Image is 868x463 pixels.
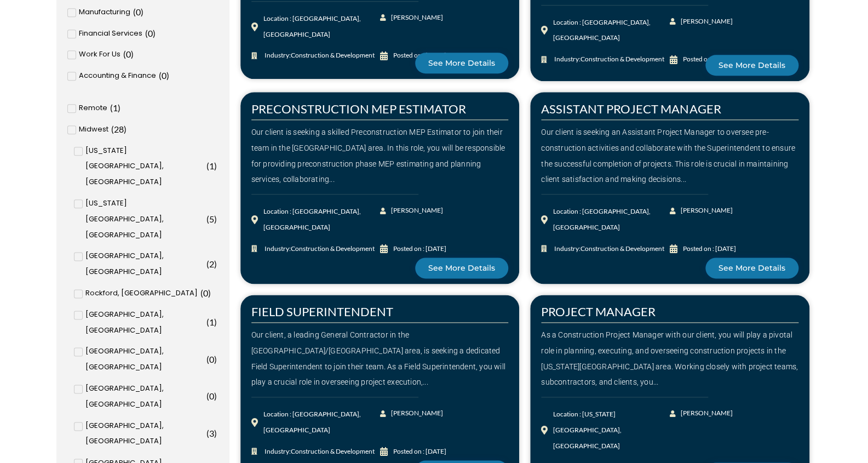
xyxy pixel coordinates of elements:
span: ) [166,70,169,81]
span: [US_STATE][GEOGRAPHIC_DATA], [GEOGRAPHIC_DATA] [85,143,204,190]
a: [PERSON_NAME] [380,10,444,26]
span: ( [111,124,114,134]
span: 5 [209,214,214,224]
a: [PERSON_NAME] [670,14,734,30]
span: Work For Us [79,47,120,62]
span: [PERSON_NAME] [678,203,733,219]
span: Industry: [551,241,664,257]
div: Our client, a leading General Contractor in the [GEOGRAPHIC_DATA]/[GEOGRAPHIC_DATA] area, is seek... [251,327,509,390]
div: Our client is seeking a skilled Preconstruction MEP Estimator to join their team in the [GEOGRAPH... [251,124,509,187]
span: [US_STATE][GEOGRAPHIC_DATA], [GEOGRAPHIC_DATA] [85,196,204,243]
span: ( [133,7,136,17]
span: ) [141,7,143,17]
span: Rockford, [GEOGRAPHIC_DATA] [85,285,198,301]
span: ( [206,354,209,364]
span: ) [214,317,217,327]
a: PRECONSTRUCTION MEP ESTIMATOR [251,101,466,116]
a: Industry:Construction & Development [541,241,670,257]
span: 0 [162,70,166,81]
span: See More Details [428,264,495,272]
span: ) [124,124,127,134]
span: ) [118,102,120,113]
div: Posted on : [DATE] [393,241,446,257]
span: ( [206,391,209,401]
span: ( [110,102,113,113]
div: Our client is seeking an Assistant Project Manager to oversee pre-construction activities and col... [541,124,798,187]
span: Construction & Development [580,244,664,253]
span: See More Details [718,264,785,272]
a: [PERSON_NAME] [380,405,444,421]
div: Location : [GEOGRAPHIC_DATA], [GEOGRAPHIC_DATA] [553,204,670,236]
span: 0 [126,49,131,59]
div: Location : [US_STATE][GEOGRAPHIC_DATA], [GEOGRAPHIC_DATA] [553,407,670,454]
span: ) [214,354,217,364]
span: ) [214,161,217,171]
a: [PERSON_NAME] [380,203,444,219]
a: FIELD SUPERINTENDENT [251,304,393,319]
span: 0 [209,391,214,401]
span: Industry: [262,444,375,460]
span: ) [131,49,134,59]
span: [GEOGRAPHIC_DATA], [GEOGRAPHIC_DATA] [85,344,204,375]
span: 1 [209,317,214,327]
span: ) [208,288,211,298]
span: Construction & Development [291,244,375,253]
span: 28 [114,124,124,134]
span: ) [214,428,217,438]
span: 1 [113,102,118,113]
span: Industry: [262,241,375,257]
div: Location : [GEOGRAPHIC_DATA], [GEOGRAPHIC_DATA] [263,11,380,43]
span: ( [206,317,209,327]
span: Midwest [79,122,108,138]
span: ( [159,70,162,81]
a: PROJECT MANAGER [541,304,656,319]
span: ( [123,49,126,59]
span: ( [206,161,209,171]
span: Manufacturing [79,4,130,20]
span: 2 [209,259,214,269]
span: ( [206,259,209,269]
span: Financial Services [79,26,142,42]
span: [PERSON_NAME] [388,203,442,219]
span: [GEOGRAPHIC_DATA], [GEOGRAPHIC_DATA] [85,248,204,280]
span: [PERSON_NAME] [388,10,442,26]
a: See More Details [415,53,508,73]
span: ( [206,214,209,224]
div: Location : [GEOGRAPHIC_DATA], [GEOGRAPHIC_DATA] [263,407,380,438]
span: [GEOGRAPHIC_DATA], [GEOGRAPHIC_DATA] [85,418,204,450]
div: Location : [GEOGRAPHIC_DATA], [GEOGRAPHIC_DATA] [263,204,380,236]
span: 0 [203,288,208,298]
div: Location : [GEOGRAPHIC_DATA], [GEOGRAPHIC_DATA] [553,15,670,47]
span: Accounting & Finance [79,68,156,84]
span: 3 [209,428,214,438]
span: [PERSON_NAME] [388,405,442,421]
span: 0 [209,354,214,364]
a: ASSISTANT PROJECT MANAGER [541,101,721,116]
span: ) [153,28,156,38]
span: [PERSON_NAME] [678,405,733,421]
div: As a Construction Project Manager with our client, you will play a pivotal role in planning, exec... [541,327,798,390]
div: Posted on : [DATE] [393,444,446,460]
span: ( [206,428,209,438]
a: See More Details [705,55,798,76]
span: 0 [148,28,153,38]
span: Remote [79,100,107,116]
span: ) [214,391,217,401]
a: Industry:Construction & Development [251,444,380,460]
span: 0 [136,7,141,17]
span: ) [214,259,217,269]
span: ) [214,214,217,224]
span: [GEOGRAPHIC_DATA], [GEOGRAPHIC_DATA] [85,307,204,339]
a: See More Details [415,258,508,278]
div: Posted on : [DATE] [683,241,736,257]
a: [PERSON_NAME] [670,203,734,219]
span: [PERSON_NAME] [678,14,733,30]
a: Industry:Construction & Development [251,241,380,257]
span: Construction & Development [291,447,375,455]
span: 1 [209,161,214,171]
a: [PERSON_NAME] [670,405,734,421]
span: [GEOGRAPHIC_DATA], [GEOGRAPHIC_DATA] [85,381,204,413]
span: See More Details [718,61,785,69]
a: See More Details [705,258,798,278]
span: See More Details [428,59,495,67]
